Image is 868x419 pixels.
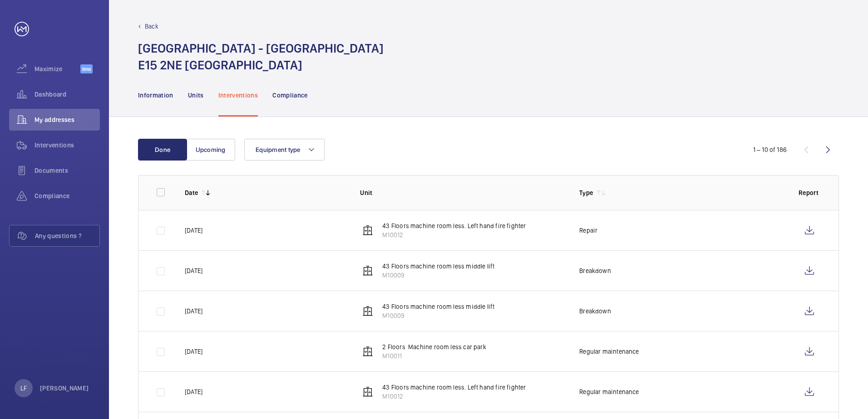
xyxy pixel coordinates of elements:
h1: [GEOGRAPHIC_DATA] - [GEOGRAPHIC_DATA] E15 2NE [GEOGRAPHIC_DATA] [138,40,384,73]
button: Equipment type [244,139,325,161]
p: Breakdown [579,266,611,275]
p: Regular maintenance [579,347,639,356]
span: Beta [80,64,93,73]
img: elevator.svg [362,225,373,236]
span: Any questions ? [35,231,99,240]
p: [DATE] [185,387,202,396]
span: Equipment type [256,146,301,153]
p: [DATE] [185,226,202,235]
p: 43 Floors machine room less middle lift [382,302,494,311]
p: Information [138,91,173,100]
span: Interventions [35,141,100,150]
span: Documents [35,166,100,175]
button: Upcoming [186,139,235,161]
p: 43 Floors machine room less middle lift [382,262,494,271]
p: M10011 [382,351,486,361]
p: 2 Floors Machine room less car park [382,342,486,351]
div: 1 – 10 of 186 [753,145,787,154]
span: Dashboard [35,90,100,99]
p: [PERSON_NAME] [40,384,89,393]
p: M10009 [382,311,494,320]
p: M10012 [382,230,526,239]
button: Done [138,139,187,161]
p: Date [185,188,198,197]
p: Back [145,22,158,31]
p: Compliance [272,91,308,100]
p: [DATE] [185,307,202,316]
p: Breakdown [579,307,611,316]
p: Type [579,188,593,197]
p: Units [188,91,204,100]
p: Unit [360,188,565,197]
p: [DATE] [185,347,202,356]
span: My addresses [35,115,100,124]
p: Interventions [218,91,258,100]
p: 43 Floors machine room less. Left hand fire fighter [382,383,526,392]
p: LF [20,384,27,393]
p: M10009 [382,271,494,280]
p: Repair [579,226,597,235]
p: M10012 [382,392,526,401]
span: Maximize [35,64,80,73]
p: [DATE] [185,266,202,275]
img: elevator.svg [362,265,373,276]
img: elevator.svg [362,386,373,397]
p: Report [799,188,820,197]
p: Regular maintenance [579,387,639,396]
p: 43 Floors machine room less. Left hand fire fighter [382,221,526,230]
img: elevator.svg [362,346,373,357]
span: Compliance [35,191,100,200]
img: elevator.svg [362,306,373,317]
